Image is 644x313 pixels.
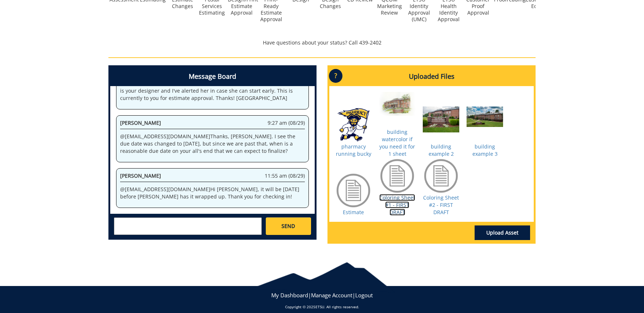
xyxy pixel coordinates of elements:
[475,225,530,240] a: Upload Asset
[120,186,305,200] p: @ [EMAIL_ADDRESS][DOMAIN_NAME] Hi [PERSON_NAME], it will be [DATE] before [PERSON_NAME] has it wr...
[281,223,295,230] span: SEND
[423,194,459,216] a: Coloring Sheet #2 - FIRST DRAFT
[114,217,262,235] textarea: messageToSend
[120,133,305,155] p: @ [EMAIL_ADDRESS][DOMAIN_NAME] Thanks, [PERSON_NAME]. I see the due date was changed to [DATE], b...
[108,39,536,46] p: Have questions about your status? Call 439-2402
[120,80,305,102] p: @ [EMAIL_ADDRESS][DOMAIN_NAME] Hi [PERSON_NAME], [PERSON_NAME] is your designer and I've alerted ...
[379,128,415,157] a: building watercolor if you need it for 1 sheet
[329,67,534,86] h4: Uploaded Files
[379,194,415,216] a: Coloring Sheet #1 - FIRST DRAFT
[265,172,305,179] span: 11:55 am (08/29)
[110,67,315,86] h4: Message Board
[472,143,498,157] a: building example 3
[429,143,454,157] a: building example 2
[271,291,308,299] a: My Dashboard
[329,69,342,83] p: ?
[336,143,371,157] a: pharmacy running bucky
[343,209,364,216] a: Estimate
[266,217,311,235] a: SEND
[120,119,161,126] span: [PERSON_NAME]
[315,304,324,309] a: ETSU
[268,119,305,127] span: 9:27 am (08/29)
[311,291,352,299] a: Manage Account
[355,291,373,299] a: Logout
[120,172,161,179] span: [PERSON_NAME]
